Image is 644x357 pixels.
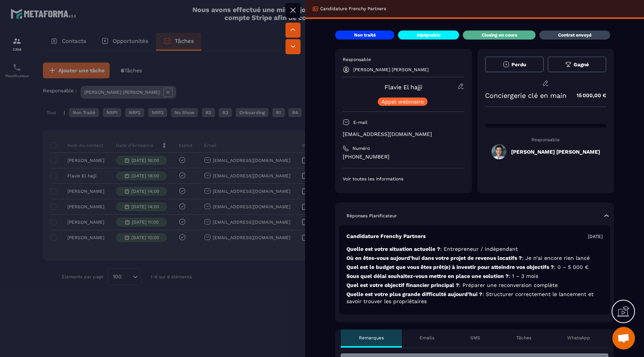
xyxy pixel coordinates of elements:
[354,32,376,38] p: Non traité
[522,255,590,261] span: : Je n’ai encore rien lancé
[558,32,592,38] p: Contrat envoyé
[485,137,607,142] p: Responsable
[353,67,429,72] p: [PERSON_NAME] [PERSON_NAME]
[353,119,368,125] p: E-mail
[485,92,566,99] p: Conciergerie clé en main
[346,255,603,262] p: Où en êtes-vous aujourd’hui dans votre projet de revenus locatifs ?
[588,233,603,240] p: [DATE]
[482,32,517,38] p: Closing en cours
[346,282,603,289] p: Quel est votre objectif financier principal ?
[346,264,603,271] p: Quel est le budget que vous êtes prêt(e) à investir pour atteindre vos objectifs ?
[343,56,464,63] p: Responsable
[440,246,518,252] span: : Entrepreneur / indépendant
[320,6,386,12] p: Candidature Frenchy Partners
[346,246,603,253] p: Quelle est votre situation actuelle ?
[359,335,384,341] p: Remarques
[420,335,434,341] p: Emails
[574,62,589,67] span: Gagné
[569,88,606,103] p: 15 000,00 €
[346,213,397,219] p: Réponses Planificateur
[548,56,606,72] button: Gagné
[346,233,426,240] p: Candidature Frenchy Partners
[346,273,603,280] p: Sous quel délai souhaitez-vous mettre en place une solution ?
[459,282,558,288] span: : Préparer une reconversion complète
[516,335,531,341] p: Tâches
[485,56,544,72] button: Perdu
[385,84,422,91] a: Flavie El hajji
[343,153,464,160] p: [PHONE_NUMBER]
[470,335,480,341] p: SMS
[417,32,441,38] p: injoignable
[343,176,464,182] p: Voir toutes les informations
[346,291,603,305] p: Quelle est votre plus grande difficulté aujourd’hui ?
[612,327,635,349] div: Ouvrir le chat
[567,335,590,341] p: WhatsApp
[382,99,424,104] p: Appel webinaire
[554,264,589,270] span: : 0 – 5 000 €
[511,62,526,67] span: Perdu
[343,131,464,138] p: [EMAIL_ADDRESS][DOMAIN_NAME]
[511,149,600,155] h5: [PERSON_NAME] [PERSON_NAME]
[353,145,370,151] p: Numéro
[509,273,538,279] span: : 1 – 3 mois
